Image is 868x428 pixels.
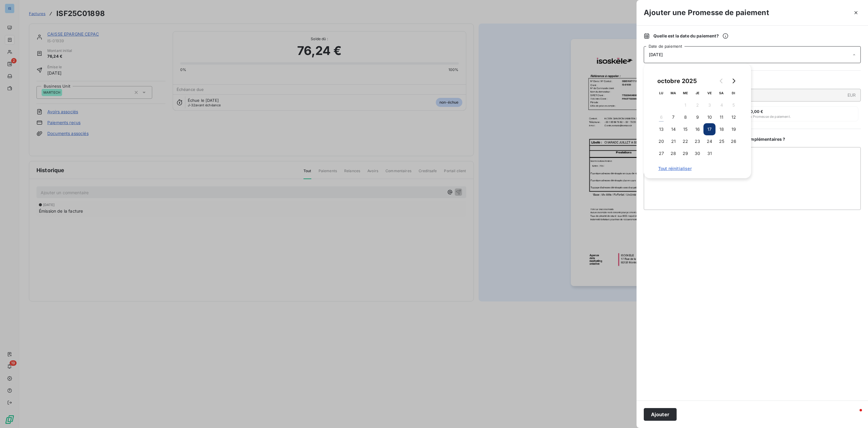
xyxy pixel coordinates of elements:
[644,408,677,421] button: Ajouter
[703,123,715,135] button: 17
[655,147,667,159] button: 27
[703,111,715,123] button: 10
[691,87,703,99] th: jeudi
[703,99,715,111] button: 3
[728,135,740,147] button: 26
[658,166,737,171] span: Tout réinitialiser
[715,87,728,99] th: samedi
[679,147,691,159] button: 29
[728,75,740,87] button: Go to next month
[691,99,703,111] button: 2
[653,33,728,39] span: Quelle est la date du paiement ?
[679,135,691,147] button: 22
[667,135,679,147] button: 21
[728,111,740,123] button: 12
[655,76,699,86] div: octobre 2025
[703,147,715,159] button: 31
[703,135,715,147] button: 24
[691,135,703,147] button: 23
[667,147,679,159] button: 28
[728,123,740,135] button: 19
[691,123,703,135] button: 16
[728,87,740,99] th: dimanche
[703,87,715,99] th: vendredi
[715,111,728,123] button: 11
[715,135,728,147] button: 25
[655,135,667,147] button: 20
[728,99,740,111] button: 5
[715,99,728,111] button: 4
[667,111,679,123] button: 7
[679,87,691,99] th: mercredi
[655,87,667,99] th: lundi
[655,123,667,135] button: 13
[667,87,679,99] th: mardi
[667,123,679,135] button: 14
[644,7,769,18] h3: Ajouter une Promesse de paiement
[715,75,728,87] button: Go to previous month
[679,123,691,135] button: 15
[691,111,703,123] button: 9
[655,111,667,123] button: 6
[848,407,862,422] iframe: Intercom live chat
[715,123,728,135] button: 18
[691,147,703,159] button: 30
[649,52,663,57] span: [DATE]
[750,109,763,114] span: 0,00 €
[679,111,691,123] button: 8
[679,99,691,111] button: 1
